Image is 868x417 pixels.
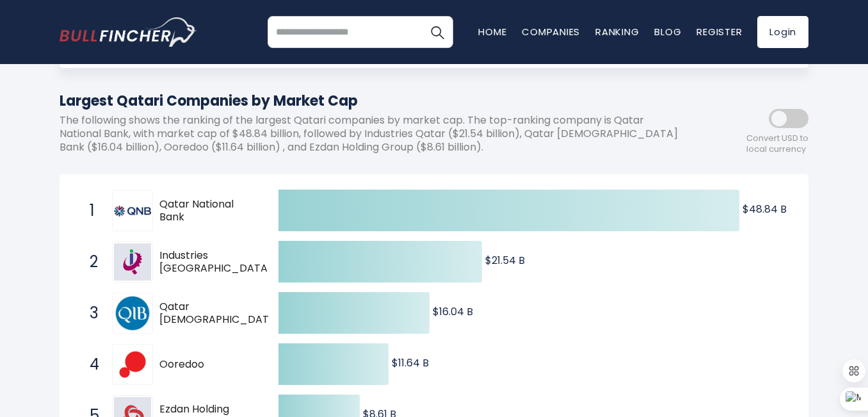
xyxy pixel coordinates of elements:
span: Qatar National Bank [159,198,256,225]
a: Home [478,25,506,38]
a: Blog [654,25,681,38]
img: Qatar National Bank [114,206,151,217]
span: Qatar [DEMOGRAPHIC_DATA] Bank [159,300,280,327]
span: Industries [GEOGRAPHIC_DATA] [159,249,272,276]
text: $21.54 B [485,253,525,268]
span: Convert USD to local currency [746,133,808,155]
img: Industries Qatar [114,243,151,281]
a: Ranking [595,25,639,38]
h1: Largest Qatari Companies by Market Cap [60,90,693,111]
button: Search [421,16,453,48]
span: 3 [83,302,96,324]
p: The following shows the ranking of the largest Qatari companies by market cap. The top-ranking co... [60,114,693,154]
text: $48.84 B [743,202,787,217]
a: Register [696,25,742,38]
span: 4 [83,354,96,375]
a: Go to homepage [60,17,197,47]
a: Login [757,16,808,48]
img: Qatar Islamic Bank [114,295,151,332]
img: Ooredoo [114,346,151,383]
span: 1 [83,200,96,222]
a: Companies [522,25,580,38]
span: Ooredoo [159,358,256,372]
text: $16.04 B [433,304,473,319]
img: bullfincher logo [60,17,197,47]
span: 2 [83,251,96,273]
text: $11.64 B [392,356,429,370]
